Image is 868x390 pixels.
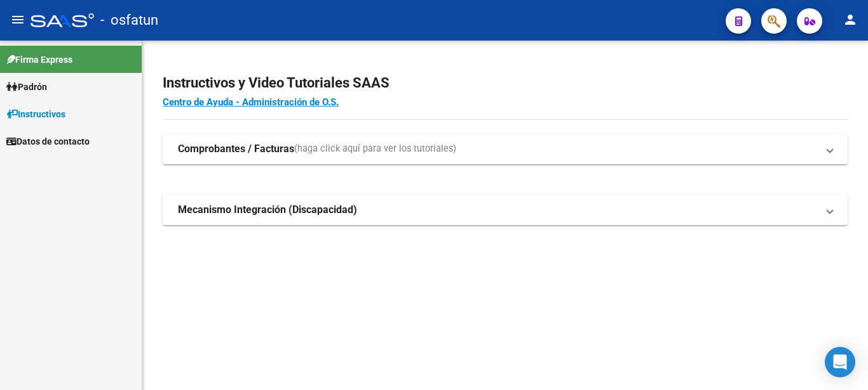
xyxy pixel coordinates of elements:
[178,203,357,217] strong: Mecanismo Integración (Discapacidad)
[163,71,848,95] h2: Instructivos y Video Tutoriales SAAS
[6,134,90,148] span: Datos de contacto
[6,53,72,67] span: Firma Express
[6,80,47,94] span: Padrón
[163,96,339,108] a: Centro de Ayuda - Administración de O.S.
[10,12,25,27] mat-icon: menu
[163,195,848,225] mat-expansion-panel-header: Mecanismo Integración (Discapacidad)
[178,142,294,156] strong: Comprobantes / Facturas
[843,12,858,27] mat-icon: person
[294,142,456,156] span: (haga click aquí para ver los tutoriales)
[100,6,158,34] span: - osfatun
[6,107,65,121] span: Instructivos
[163,134,848,164] mat-expansion-panel-header: Comprobantes / Facturas(haga click aquí para ver los tutoriales)
[825,347,855,377] div: Open Intercom Messenger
